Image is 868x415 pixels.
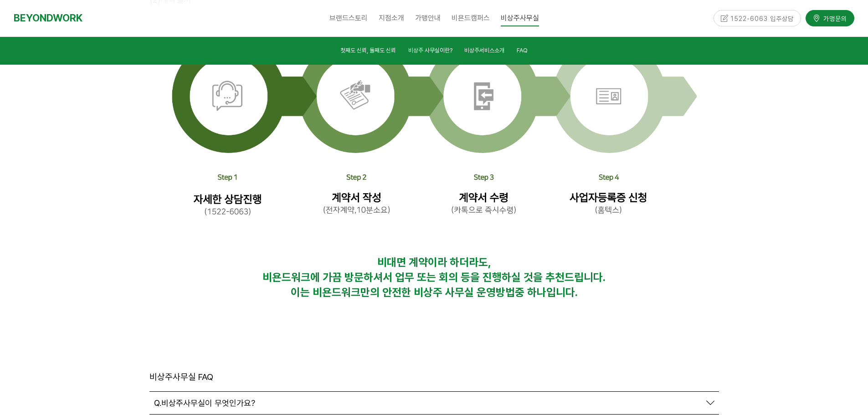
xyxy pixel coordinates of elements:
a: BEYONDWORK [14,10,82,26]
strong: 비대면 계약이라 하더라도, [377,256,491,269]
span: 비상주서비스소개 [464,47,504,54]
span: 비상주사무실 [501,10,539,26]
span: 브랜드스토리 [329,14,368,22]
span: 비욘드워크에 가끔 방문하셔서 업무 또는 회의 등을 진행하실 것을 추천드립니다. [262,271,606,284]
a: 첫째도 신뢰, 둘째도 신뢰 [340,46,396,58]
span: 지점소개 [379,14,404,22]
a: 비상주 사무실이란? [408,46,452,58]
img: 8a6efcb04e32c.png [172,21,697,240]
span: 이는 비욘드워크만의 안전한 비상주 사무실 운영방법 [291,286,515,299]
span: 비상주 사무실이란? [408,47,452,54]
span: Q.비상주사무실이 무엇인가요? [154,398,255,408]
span: 첫째도 신뢰, 둘째도 신뢰 [340,47,396,54]
span: 가맹안내 [415,14,441,22]
a: 비상주서비스소개 [464,46,504,58]
a: 가맹안내 [410,7,446,30]
a: 가맹문의 [806,10,854,26]
header: 비상주사무실 FAQ [149,369,213,385]
span: 가맹문의 [821,14,847,23]
a: 브랜드스토리 [324,7,373,30]
a: 지점소개 [373,7,410,30]
a: 비욘드캠퍼스 [446,7,495,30]
span: FAQ [517,47,528,54]
strong: 중 하나입니다. [515,286,578,299]
span: 비욘드캠퍼스 [452,14,490,22]
a: FAQ [517,46,528,58]
a: 비상주사무실 [495,7,544,30]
